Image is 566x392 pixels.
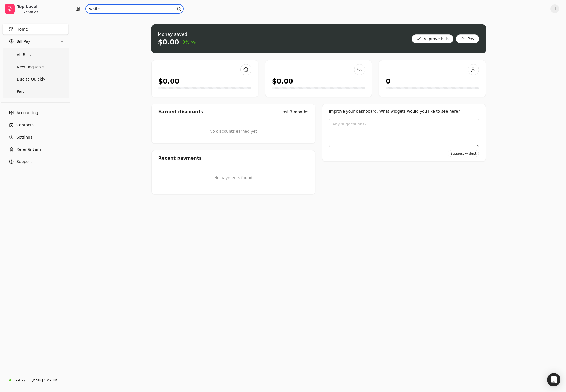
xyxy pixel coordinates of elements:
[456,34,479,43] button: Pay
[158,38,179,47] div: $0.00
[3,86,68,97] a: Paid
[14,378,30,383] div: Last sync:
[3,49,68,60] a: All Bills
[158,175,308,181] p: No payments found
[386,76,390,86] div: 0
[448,150,479,157] button: Suggest widget
[2,375,69,385] a: Last sync:[DATE] 1:07 PM
[2,36,69,47] button: Bill Pay
[31,378,57,383] div: [DATE] 1:07 PM
[158,31,196,38] div: Money saved
[16,134,32,140] span: Settings
[2,156,69,167] button: Support
[17,4,66,9] div: Top Level
[21,11,38,14] div: 57 entities
[2,132,69,143] a: Settings
[2,119,69,130] a: Contacts
[16,26,28,32] span: Home
[152,150,315,166] div: Recent payments
[16,39,30,44] span: Bill Pay
[182,39,195,46] span: 0%
[272,76,293,86] div: $0.00
[329,109,479,114] div: Improve your dashboard. What widgets would you like to see here?
[16,147,41,152] span: Refer & Earn
[210,120,257,143] div: No discounts earned yet
[158,76,179,86] div: $0.00
[3,74,68,85] a: Due to Quickly
[2,144,69,155] button: Refer & Earn
[3,61,68,72] a: New Requests
[281,109,308,115] div: Last 3 months
[16,110,38,116] span: Accounting
[16,159,32,165] span: Support
[2,107,69,118] a: Accounting
[17,89,25,94] span: Paid
[2,24,69,35] a: Home
[17,76,45,82] span: Due to Quickly
[17,64,44,70] span: New Requests
[17,52,31,58] span: All Bills
[158,109,203,115] div: Earned discounts
[16,122,34,128] span: Contacts
[86,4,183,13] input: Search
[547,373,560,386] div: Open Intercom Messenger
[550,4,559,13] button: H
[412,34,453,43] button: Approve bills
